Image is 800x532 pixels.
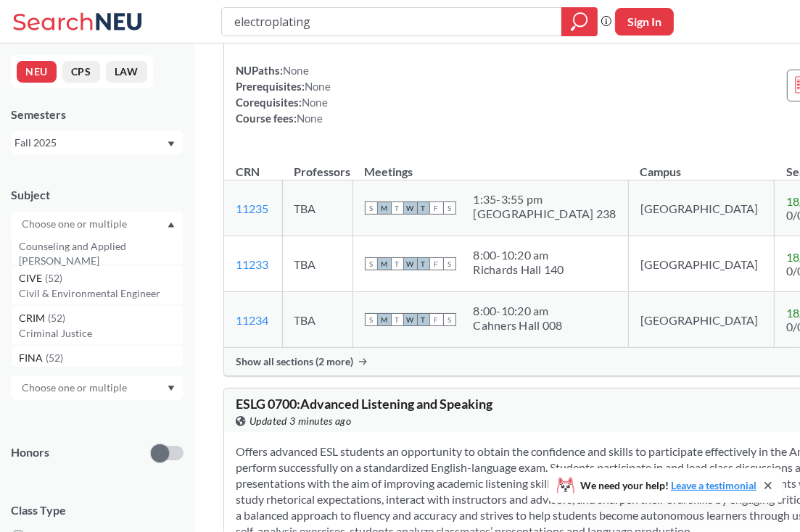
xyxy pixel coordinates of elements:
[11,131,183,154] div: Fall 2025Dropdown arrow
[15,379,136,396] input: Choose one or multiple
[628,292,774,348] td: [GEOGRAPHIC_DATA]
[15,135,166,151] div: Fall 2025
[11,212,183,236] div: Dropdown arrowCS(115)Computer ScienceNRSG(76)NursingEECE(72)Electrical and Comp EngineerngCHEM(69...
[474,262,564,277] div: Richards Hall 140
[474,248,564,262] div: 8:00 - 10:20 am
[19,310,48,326] span: CRIM
[378,201,391,215] span: M
[168,141,175,147] svg: Dropdown arrow
[443,313,456,326] span: S
[236,201,268,215] a: 11235
[250,413,352,429] span: Updated 3 minutes ago
[417,201,430,215] span: T
[391,257,404,270] span: T
[391,201,404,215] span: T
[11,107,183,122] div: Semesters
[404,257,417,270] span: W
[417,257,430,270] span: T
[302,96,328,109] span: None
[378,313,391,326] span: M
[282,180,352,236] td: TBA
[15,215,136,233] input: Choose one or multiple
[236,62,331,126] div: NUPaths: Prerequisites: Corequisites: Course fees:
[628,180,774,236] td: [GEOGRAPHIC_DATA]
[474,207,617,221] div: [GEOGRAPHIC_DATA] 238
[365,257,378,270] span: S
[443,257,456,270] span: S
[19,239,183,268] p: Counseling and Applied [PERSON_NAME]
[561,7,598,36] div: magnifying glass
[282,149,352,180] th: Professors
[282,236,352,292] td: TBA
[19,326,183,341] p: Criminal Justice
[46,352,63,364] span: ( 52 )
[671,479,756,491] a: Leave a testimonial
[430,201,443,215] span: F
[615,8,674,36] button: Sign In
[48,312,65,324] span: ( 52 )
[628,236,774,292] td: [GEOGRAPHIC_DATA]
[11,502,183,518] span: Class Type
[282,292,352,348] td: TBA
[236,164,260,180] div: CRN
[19,350,46,366] span: FINA
[11,444,49,461] p: Honors
[236,257,268,271] a: 11233
[106,61,147,83] button: LAW
[417,313,430,326] span: T
[45,272,62,284] span: ( 52 )
[168,386,175,391] svg: Dropdown arrow
[391,313,404,326] span: T
[297,112,323,125] span: None
[352,149,628,180] th: Meetings
[17,61,57,83] button: NEU
[62,61,100,83] button: CPS
[19,286,183,301] p: Civil & Environmental Engineer
[628,149,774,180] th: Campus
[233,9,551,34] input: Class, professor, course number, "phrase"
[365,313,378,326] span: S
[430,313,443,326] span: F
[378,257,391,270] span: M
[19,270,45,286] span: CIVE
[283,64,309,77] span: None
[365,201,378,215] span: S
[49,225,66,237] span: ( 58 )
[474,304,563,318] div: 8:00 - 10:20 am
[571,12,588,32] svg: magnifying glass
[236,396,492,412] span: ESLG 0700 : Advanced Listening and Speaking
[404,201,417,215] span: W
[580,481,756,491] span: We need your help!
[430,257,443,270] span: F
[443,201,456,215] span: S
[404,313,417,326] span: W
[11,375,183,400] div: Dropdown arrow
[474,318,563,333] div: Cahners Hall 008
[236,313,268,327] a: 11234
[305,80,331,93] span: None
[168,222,175,228] svg: Dropdown arrow
[236,355,353,368] span: Show all sections (2 more)
[19,366,183,381] p: Finance & Insurance
[474,192,617,207] div: 1:35 - 3:55 pm
[11,187,183,203] div: Subject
